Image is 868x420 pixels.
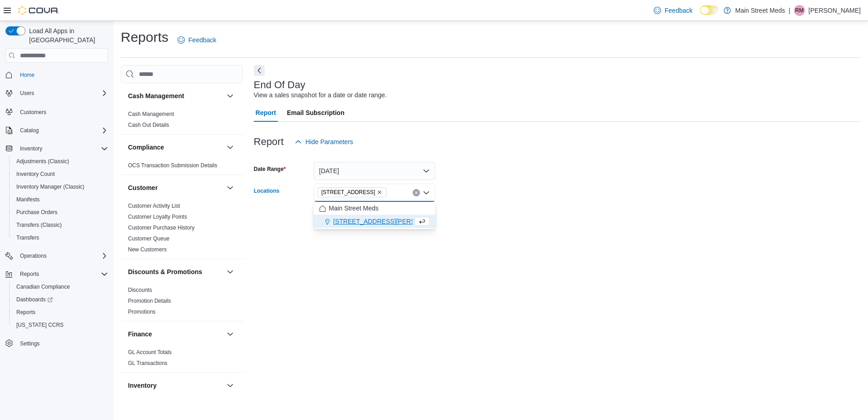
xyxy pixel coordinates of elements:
a: Manifests [13,194,43,205]
span: Operations [16,250,108,261]
nav: Complex example [5,65,108,374]
span: Canadian Compliance [13,281,108,292]
span: Feedback [188,35,216,45]
a: Inventory Manager (Classic) [13,181,88,192]
button: Inventory [225,380,236,391]
span: Reports [16,269,108,280]
button: [STREET_ADDRESS][PERSON_NAME] [314,215,435,228]
a: Customer Loyalty Points [128,214,187,220]
a: Dashboards [9,293,112,306]
span: Manifests [16,196,39,203]
span: Customer Queue [128,235,169,242]
button: Settings [2,337,112,350]
span: Users [20,90,34,97]
a: Settings [16,338,43,349]
span: Reports [20,270,39,278]
button: Transfers [9,231,112,244]
a: Discounts [128,287,152,293]
span: Manifests [13,194,108,205]
span: Dashboards [13,294,108,305]
span: Transfers [16,234,39,241]
div: Richard Mowery [794,5,805,16]
button: Compliance [225,142,236,153]
p: Main Street Meds [735,5,785,16]
button: Manifests [9,193,112,206]
h3: Cash Management [128,91,184,100]
h1: Reports [121,28,168,46]
span: Home [20,71,35,79]
a: [US_STATE] CCRS [13,320,67,330]
h3: End Of Day [254,80,306,90]
span: Home [16,69,108,80]
span: Dashboards [16,296,53,303]
a: Cash Management [128,111,174,117]
span: Operations [20,252,47,260]
span: Main Street Meds [329,204,379,213]
span: Inventory Manager (Classic) [16,183,84,190]
a: Promotion Details [128,298,171,304]
span: Load All Apps in [GEOGRAPHIC_DATA] [25,26,108,45]
a: Customer Activity List [128,203,180,209]
span: Washington CCRS [13,320,108,330]
button: Discounts & Promotions [128,267,223,276]
span: Report [256,104,276,122]
p: | [789,5,790,16]
a: Inventory Count [13,169,59,180]
div: Cash Management [121,109,243,134]
span: Users [16,88,108,99]
span: Canadian Compliance [16,283,70,290]
button: Inventory [2,142,112,155]
button: Remove 310 West Main Street from selection in this group [377,190,382,195]
h3: Report [254,136,284,147]
h3: Discounts & Promotions [128,267,202,276]
span: Purchase Orders [13,207,108,218]
a: Customer Queue [128,235,169,242]
button: Reports [16,269,43,280]
button: Next [254,65,265,76]
a: Transfers [13,232,43,243]
button: [US_STATE] CCRS [9,319,112,331]
button: Inventory [16,143,46,154]
a: Transfers (Classic) [13,220,65,230]
span: New Customers [128,246,167,253]
span: 310 West Main Street [317,187,387,197]
button: Close list of options [423,189,430,196]
a: Cash Out Details [128,122,169,128]
span: RM [795,5,804,16]
button: Home [2,68,112,81]
button: Main Street Meds [314,202,435,215]
span: [US_STATE] CCRS [16,321,64,329]
button: Purchase Orders [9,206,112,219]
span: OCS Transaction Submission Details [128,162,217,169]
button: Adjustments (Classic) [9,155,112,168]
a: Customer Purchase History [128,225,195,231]
button: Operations [16,250,50,261]
span: Adjustments (Classic) [13,156,108,167]
span: Inventory Count [13,169,108,180]
div: Compliance [121,160,243,175]
a: Promotions [128,309,156,315]
button: Finance [128,330,223,339]
div: Customer [121,200,243,259]
button: Cash Management [128,91,223,100]
span: Customer Loyalty Points [128,213,187,220]
span: Settings [16,338,108,349]
button: [DATE] [314,162,435,180]
span: Adjustments (Classic) [16,158,69,165]
span: Catalog [16,125,108,136]
button: Finance [225,329,236,340]
button: Customer [128,183,223,192]
a: Feedback [174,31,220,49]
h3: Inventory [128,381,157,390]
span: Promotions [128,308,156,315]
span: Transfers (Classic) [16,221,62,229]
span: Settings [20,340,39,347]
div: Choose from the following options [314,202,435,228]
p: [PERSON_NAME] [809,5,861,16]
a: Adjustments (Classic) [13,156,73,167]
button: Inventory Count [9,168,112,180]
span: Customers [16,106,108,117]
button: Compliance [128,143,223,152]
button: Inventory [128,381,223,390]
button: Customers [2,105,112,118]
